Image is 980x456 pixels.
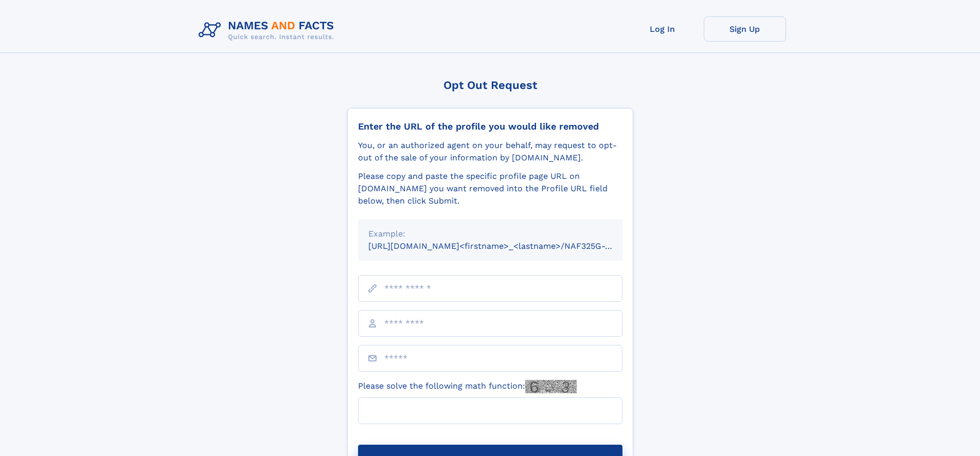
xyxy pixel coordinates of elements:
[358,170,622,207] div: Please copy and paste the specific profile page URL on [DOMAIN_NAME] you want removed into the Pr...
[194,16,343,44] img: Logo Names and Facts
[368,228,612,240] div: Example:
[358,380,577,393] label: Please solve the following math function:
[368,241,642,251] small: [URL][DOMAIN_NAME]<firstname>_<lastname>/NAF325G-xxxxxxxx
[358,121,622,132] div: Enter the URL of the profile you would like removed
[347,79,633,92] div: Opt Out Request
[358,139,622,164] div: You, or an authorized agent on your behalf, may request to opt-out of the sale of your informatio...
[704,16,786,42] a: Sign Up
[621,16,704,42] a: Log In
